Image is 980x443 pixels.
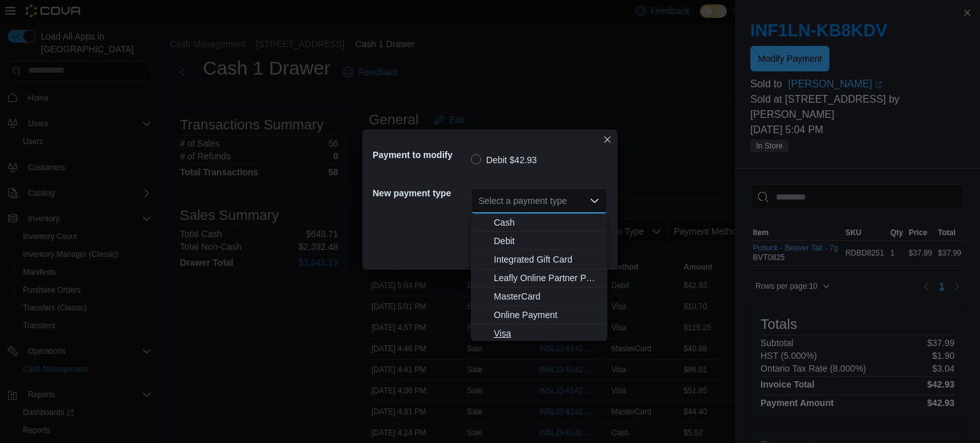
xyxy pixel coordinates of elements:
[494,253,600,266] span: Integrated Gift Card
[471,269,607,287] button: Leafly Online Partner Payment
[471,214,607,343] div: Choose from the following options
[494,309,600,321] span: Online Payment
[471,287,607,306] button: MasterCard
[471,152,537,168] label: Debit $42.93
[471,232,607,251] button: Debit
[373,142,468,168] h5: Payment to modify
[471,324,607,343] button: Visa
[471,251,607,269] button: Integrated Gift Card
[494,235,600,247] span: Debit
[373,180,468,206] h5: New payment type
[479,193,480,208] input: Accessible screen reader label
[494,290,600,303] span: MasterCard
[494,327,600,340] span: Visa
[494,272,600,284] span: Leafly Online Partner Payment
[494,216,600,229] span: Cash
[471,306,607,324] button: Online Payment
[471,214,607,232] button: Cash
[600,132,615,147] button: Closes this modal window
[590,196,600,206] button: Close list of options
